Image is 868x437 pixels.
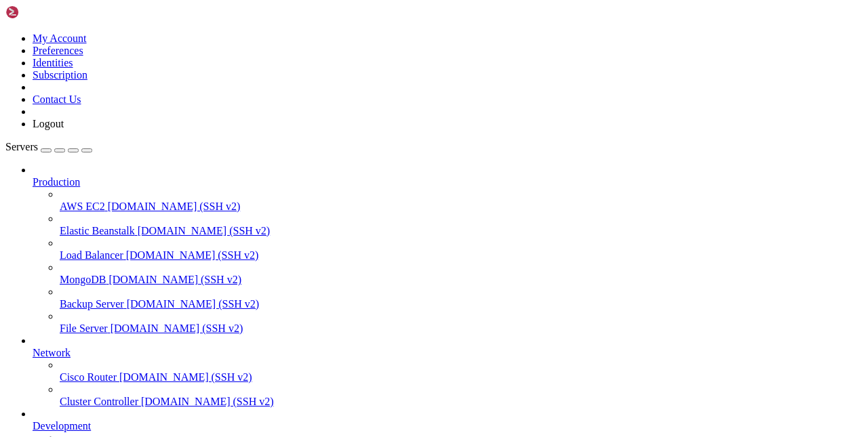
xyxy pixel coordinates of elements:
[60,383,863,408] li: Cluster Controller [DOMAIN_NAME] (SSH v2)
[60,225,863,237] a: Elastic Beanstalk [DOMAIN_NAME] (SSH v2)
[60,274,106,285] span: MongoDB
[127,298,260,310] span: [DOMAIN_NAME] (SSH v2)
[33,347,863,359] a: Network
[111,322,243,334] span: [DOMAIN_NAME] (SSH v2)
[33,335,863,408] li: Network
[33,69,87,81] a: Subscription
[60,322,863,335] a: File Server [DOMAIN_NAME] (SSH v2)
[5,141,92,152] a: Servers
[60,286,863,310] li: Backup Server [DOMAIN_NAME] (SSH v2)
[33,45,83,56] a: Preferences
[60,201,863,213] a: AWS EC2 [DOMAIN_NAME] (SSH v2)
[5,5,83,19] img: Shellngn
[60,225,135,236] span: Elastic Beanstalk
[33,176,863,188] a: Production
[33,176,80,188] span: Production
[126,249,259,261] span: [DOMAIN_NAME] (SSH v2)
[108,274,241,285] span: [DOMAIN_NAME] (SSH v2)
[60,396,863,408] a: Cluster Controller [DOMAIN_NAME] (SSH v2)
[33,420,863,432] a: Development
[60,396,138,407] span: Cluster Controller
[33,420,91,432] span: Development
[60,322,108,334] span: File Server
[33,164,863,335] li: Production
[60,298,863,310] a: Backup Server [DOMAIN_NAME] (SSH v2)
[108,201,241,212] span: [DOMAIN_NAME] (SSH v2)
[60,188,863,213] li: AWS EC2 [DOMAIN_NAME] (SSH v2)
[138,225,271,236] span: [DOMAIN_NAME] (SSH v2)
[60,359,863,383] li: Cisco Router [DOMAIN_NAME] (SSH v2)
[60,249,863,262] a: Load Balancer [DOMAIN_NAME] (SSH v2)
[141,396,274,407] span: [DOMAIN_NAME] (SSH v2)
[60,213,863,237] li: Elastic Beanstalk [DOMAIN_NAME] (SSH v2)
[60,371,863,383] a: Cisco Router [DOMAIN_NAME] (SSH v2)
[33,93,81,105] a: Contact Us
[33,118,64,129] a: Logout
[60,274,863,286] a: MongoDB [DOMAIN_NAME] (SSH v2)
[119,371,252,383] span: [DOMAIN_NAME] (SSH v2)
[60,262,863,286] li: MongoDB [DOMAIN_NAME] (SSH v2)
[33,33,87,44] a: My Account
[60,237,863,262] li: Load Balancer [DOMAIN_NAME] (SSH v2)
[60,310,863,335] li: File Server [DOMAIN_NAME] (SSH v2)
[33,347,71,358] span: Network
[60,298,124,310] span: Backup Server
[60,249,123,261] span: Load Balancer
[33,57,73,68] a: Identities
[60,371,117,383] span: Cisco Router
[60,201,105,212] span: AWS EC2
[5,141,38,152] span: Servers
